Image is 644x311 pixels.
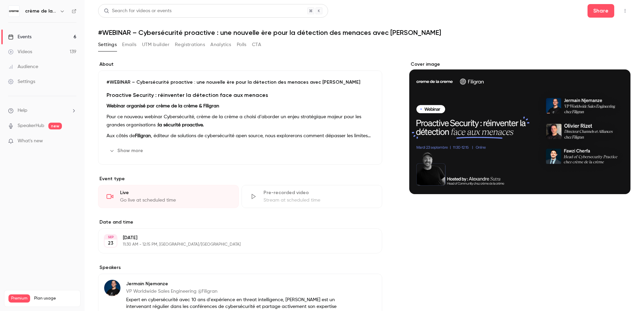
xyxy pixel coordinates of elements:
[98,39,117,50] button: Settings
[25,8,57,15] h6: crème de la crème
[588,4,614,18] button: Share
[126,281,338,287] p: Jermain Njemanze
[18,138,43,145] span: What's new
[8,48,32,55] div: Videos
[8,6,19,17] img: crème de la crème
[105,235,117,240] div: SEP
[34,296,76,301] span: Plan usage
[18,122,44,129] a: SpeakerHub
[123,242,346,247] p: 11:30 AM - 12:15 PM, [GEOGRAPHIC_DATA]/[GEOGRAPHIC_DATA]
[409,61,630,68] label: Cover image
[263,189,374,196] div: Pre-recorded video
[123,234,346,241] p: [DATE]
[104,280,120,296] img: Jermain Njemanze
[175,39,205,50] button: Registrations
[107,79,374,86] p: #WEBINAR – Cybersécurité proactive : une nouvelle ère pour la détection des menaces avec [PERSON_...
[409,61,630,194] section: Cover image
[107,145,147,156] button: Show more
[122,39,136,50] button: Emails
[107,113,374,129] p: Pour ce nouveau webinar Cybersécurité, crème de la crème a choisi d’aborder un enjeu stratégique ...
[48,123,62,129] span: new
[108,240,113,247] p: 23
[98,185,239,208] div: LiveGo live at scheduled time
[98,175,382,182] p: Event type
[120,197,230,204] div: Go live at scheduled time
[8,34,31,40] div: Events
[210,39,231,50] button: Analytics
[142,39,169,50] button: UTM builder
[158,123,204,127] strong: la sécurité proactive.
[237,39,247,50] button: Polls
[98,28,630,37] h1: #WEBINAR – Cybersécurité proactive : une nouvelle ère pour la détection des menaces avec [PERSON_...
[98,219,382,226] label: Date and time
[8,294,30,303] span: Premium
[8,78,35,85] div: Settings
[241,185,382,208] div: Pre-recorded videoStream at scheduled time
[98,61,382,68] label: About
[98,264,382,271] label: Speakers
[104,7,171,15] div: Search for videos or events
[8,107,76,114] li: help-dropdown-opener
[126,288,338,295] p: VP Worldwide Sales Engineering @Filigran
[18,107,27,114] span: Help
[263,197,374,204] div: Stream at scheduled time
[107,104,219,108] strong: Webinar organisé par crème de la crème & Filigran
[8,63,38,70] div: Audience
[120,189,230,196] div: Live
[107,91,374,99] h3: Proactive Security : réinventer la détection face aux menaces
[252,39,261,50] button: CTA
[107,132,374,140] p: Aux côtés de , éditeur de solutions de cybersécurité open source, nous explorerons comment dépass...
[135,133,151,138] strong: Filigran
